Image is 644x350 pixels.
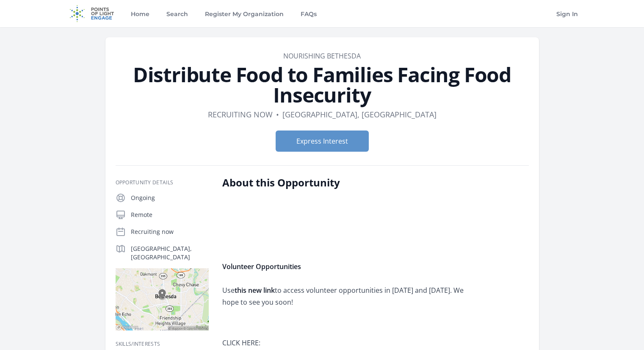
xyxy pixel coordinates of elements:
[116,268,209,331] img: Map
[222,337,470,349] p: CLICK HERE:
[116,341,209,347] h3: Skills/Interests
[276,108,279,120] div: •
[131,244,209,261] p: [GEOGRAPHIC_DATA], [GEOGRAPHIC_DATA]
[131,194,209,202] p: Ongoing
[208,108,273,120] dd: Recruiting now
[222,176,470,189] h2: About this Opportunity
[235,286,275,295] strong: this new link
[282,108,437,120] dd: [GEOGRAPHIC_DATA], [GEOGRAPHIC_DATA]
[222,262,301,271] strong: Volunteer Opportunities
[116,179,209,186] h3: Opportunity Details
[222,261,470,308] p: Use to access volunteer opportunities in [DATE] and [DATE]. We hope to see you soon!
[131,228,209,236] p: Recruiting now
[116,64,529,105] h1: Distribute Food to Families Facing Food Insecurity
[276,131,369,152] button: Express Interest
[283,51,361,61] a: Nourishing Bethesda
[131,211,209,219] p: Remote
